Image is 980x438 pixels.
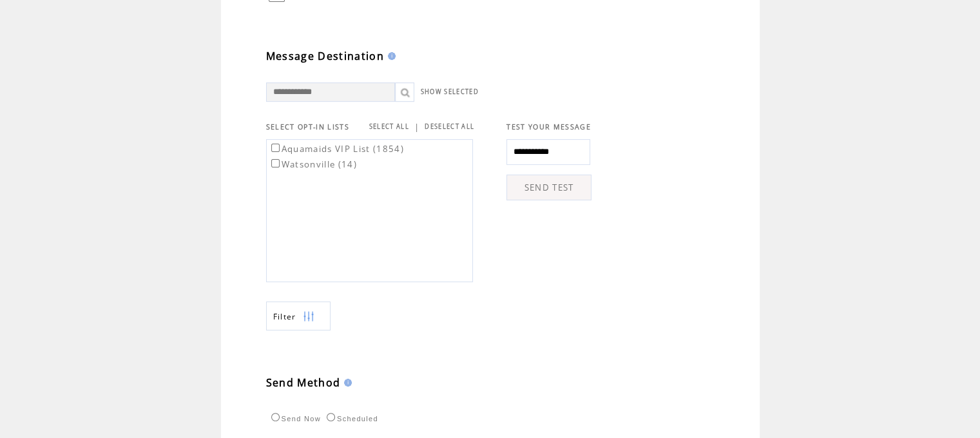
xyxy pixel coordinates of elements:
[271,413,280,421] input: Send Now
[269,143,404,155] label: Aquamaids VIP List (1854)
[369,122,409,131] a: SELECT ALL
[269,158,357,170] label: Watsonville (14)
[323,415,378,423] label: Scheduled
[421,88,479,96] a: SHOW SELECTED
[266,376,341,390] span: Send Method
[271,144,280,152] input: Aquamaids VIP List (1854)
[268,415,321,423] label: Send Now
[266,122,349,131] span: SELECT OPT-IN LISTS
[273,311,296,322] span: Show filters
[340,379,352,386] img: help.gif
[384,52,396,60] img: help.gif
[266,301,331,330] a: Filter
[425,122,474,131] a: DESELECT ALL
[506,175,591,200] a: SEND TEST
[271,159,280,167] input: Watsonville (14)
[414,121,419,133] span: |
[327,413,335,421] input: Scheduled
[303,302,314,331] img: filters.png
[506,122,591,131] span: TEST YOUR MESSAGE
[266,49,384,63] span: Message Destination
